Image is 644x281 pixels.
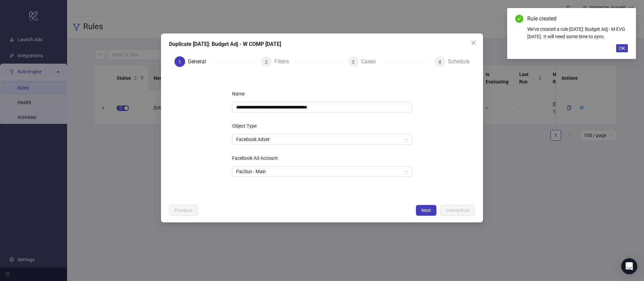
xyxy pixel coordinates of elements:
[236,166,408,177] span: PacSun - Main
[527,25,628,40] div: We've created a rule [DATE]: Budget Adj - M EVG [DATE]. It will need some time to sync.
[232,102,412,113] input: Name
[232,153,282,163] label: Facebook Ad Account
[616,44,628,52] button: OK
[438,59,441,65] span: 4
[440,205,475,216] button: Create Rule
[416,205,436,216] button: Next
[232,88,249,99] label: Name
[515,15,523,23] span: check-circle
[527,15,628,23] div: Rule created
[448,56,470,67] div: Schedule
[621,15,628,22] a: Close
[471,40,476,46] span: close
[169,205,198,216] button: Previous
[621,258,637,274] div: Open Intercom Messenger
[236,134,408,144] span: Facebook Adset
[361,56,381,67] div: Cases
[352,59,355,65] span: 3
[421,208,431,213] span: Next
[232,121,261,131] label: Object Type
[265,59,268,65] span: 2
[274,56,294,67] div: Filters
[169,40,475,48] div: Duplicate [DATE]: Budget Adj - W COMP [DATE]
[619,46,625,51] span: OK
[178,59,181,65] span: 1
[188,56,211,67] div: General
[468,38,479,48] button: Close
